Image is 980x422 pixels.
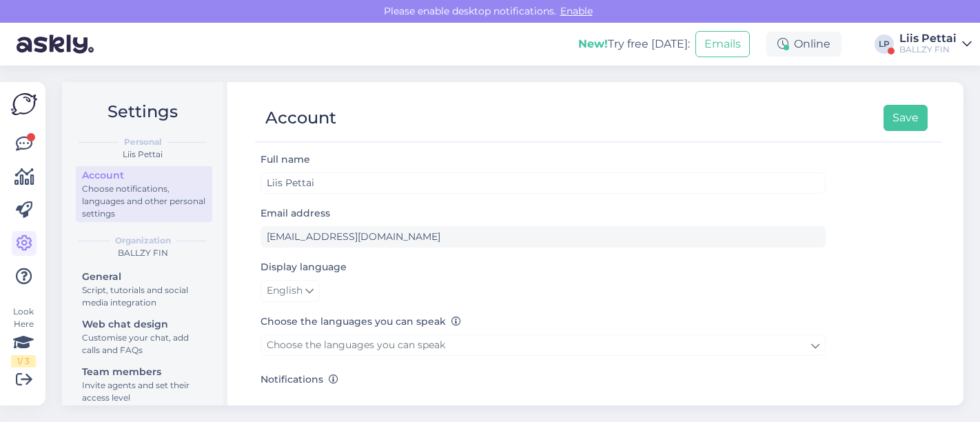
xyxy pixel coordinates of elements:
[76,268,212,311] a: GeneralScript, tutorials and social media integration
[124,136,162,148] b: Personal
[82,168,206,183] div: Account
[115,234,171,247] b: Organization
[261,372,338,387] label: Notifications
[261,334,826,356] a: Choose the languages you can speak
[82,183,206,220] div: Choose notifications, languages and other personal settings
[82,379,206,404] div: Invite agents and set their access level
[76,315,212,359] a: Web chat designCustomise your chat, add calls and FAQs
[578,37,608,50] b: New!
[899,44,957,55] div: BALLZY FIN
[82,365,206,379] div: Team members
[11,305,36,368] div: Look Here
[261,260,347,274] label: Display language
[261,172,826,194] input: Enter name
[267,339,445,351] span: Choose the languages you can speak
[11,355,36,368] div: 1 / 3
[265,105,336,131] div: Account
[267,283,303,299] span: English
[11,93,37,115] img: Askly Logo
[73,247,212,259] div: BALLZY FIN
[82,284,206,309] div: Script, tutorials and social media integration
[73,148,212,161] div: Liis Pettai
[82,317,206,332] div: Web chat design
[261,226,826,248] input: Enter email
[76,166,212,222] a: AccountChoose notifications, languages and other personal settings
[556,5,597,17] span: Enable
[82,270,206,284] div: General
[261,206,330,221] label: Email address
[261,152,310,167] label: Full name
[82,332,206,356] div: Customise your chat, add calls and FAQs
[695,31,750,57] button: Emails
[298,392,516,414] label: Get email when customer starts a chat
[261,314,461,329] label: Choose the languages you can speak
[73,99,212,125] h2: Settings
[875,34,894,54] div: LP
[884,105,928,131] button: Save
[766,32,841,57] div: Online
[899,33,957,44] div: Liis Pettai
[76,363,212,406] a: Team membersInvite agents and set their access level
[578,36,690,52] div: Try free [DATE]:
[261,280,320,302] a: English
[899,33,972,55] a: Liis PettaiBALLZY FIN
